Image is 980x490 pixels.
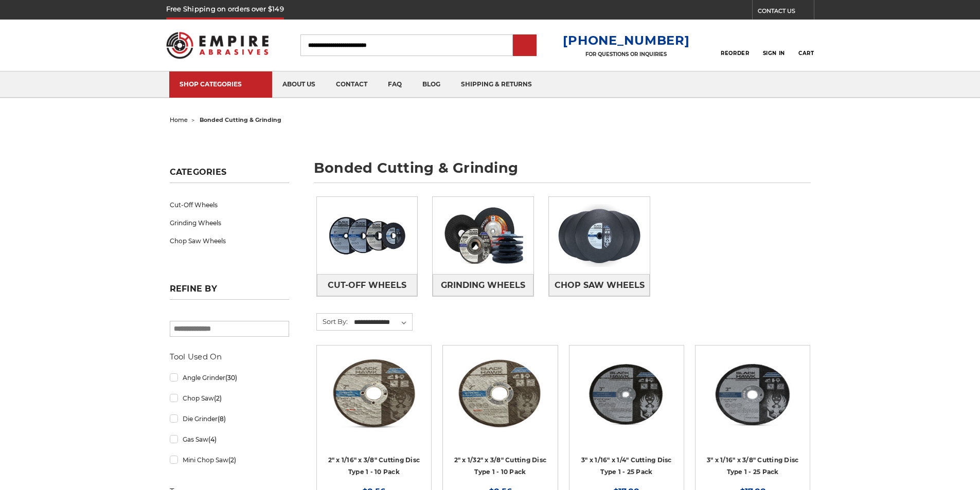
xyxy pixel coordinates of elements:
[412,71,451,98] a: blog
[563,51,689,58] p: FOR QUESTIONS OR INQUIRIES
[166,25,269,65] img: Empire Abrasives
[721,50,749,57] span: Reorder
[170,369,289,387] a: Angle Grinder(30)
[324,353,424,484] a: 2" x 1/16" x 3/8" Cut Off Wheel
[433,274,533,296] a: Grinding Wheels
[441,277,525,294] span: Grinding Wheels
[798,34,814,57] a: Cart
[326,71,378,98] a: contact
[218,415,226,423] span: (8)
[170,351,289,363] h5: Tool Used On
[378,71,412,98] a: faq
[272,71,326,98] a: about us
[317,314,348,329] label: Sort By:
[170,284,289,300] h5: Refine by
[549,197,650,274] img: Chop Saw Wheels
[555,277,645,294] span: Chop Saw Wheels
[763,50,785,57] span: Sign In
[577,353,676,435] img: 3” x .0625” x 1/4” Die Grinder Cut-Off Wheels by Black Hawk Abrasives
[170,116,188,123] a: home
[758,5,814,20] a: CONTACT US
[798,50,814,57] span: Cart
[324,353,424,435] img: 2" x 1/16" x 3/8" Cut Off Wheel
[328,277,406,294] span: Cut-Off Wheels
[317,197,418,274] img: Cut-Off Wheels
[170,430,289,448] a: Gas Saw(4)
[577,353,676,484] a: 3” x .0625” x 1/4” Die Grinder Cut-Off Wheels by Black Hawk Abrasives
[170,214,289,232] a: Grinding Wheels
[563,33,689,48] a: [PHONE_NUMBER]
[317,274,418,296] a: Cut-Off Wheels
[451,71,542,98] a: shipping & returns
[433,197,533,274] img: Grinding Wheels
[514,35,535,56] input: Submit
[170,232,289,250] a: Chop Saw Wheels
[352,315,412,330] select: Sort By:
[450,353,550,484] a: 2" x 1/32" x 3/8" Cut Off Wheel
[170,389,289,407] a: Chop Saw(2)
[228,456,236,464] span: (2)
[549,274,650,296] a: Chop Saw Wheels
[170,451,289,469] a: Mini Chop Saw(2)
[170,167,289,183] h5: Categories
[170,196,289,214] a: Cut-Off Wheels
[208,435,217,443] span: (4)
[225,374,237,382] span: (30)
[200,116,281,123] span: bonded cutting & grinding
[450,353,550,435] img: 2" x 1/32" x 3/8" Cut Off Wheel
[180,80,262,88] div: SHOP CATEGORIES
[314,161,811,183] h1: bonded cutting & grinding
[214,394,222,402] span: (2)
[703,353,803,484] a: 3" x 1/16" x 3/8" Cutting Disc
[170,410,289,428] a: Die Grinder(8)
[721,34,749,56] a: Reorder
[703,353,803,435] img: 3" x 1/16" x 3/8" Cutting Disc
